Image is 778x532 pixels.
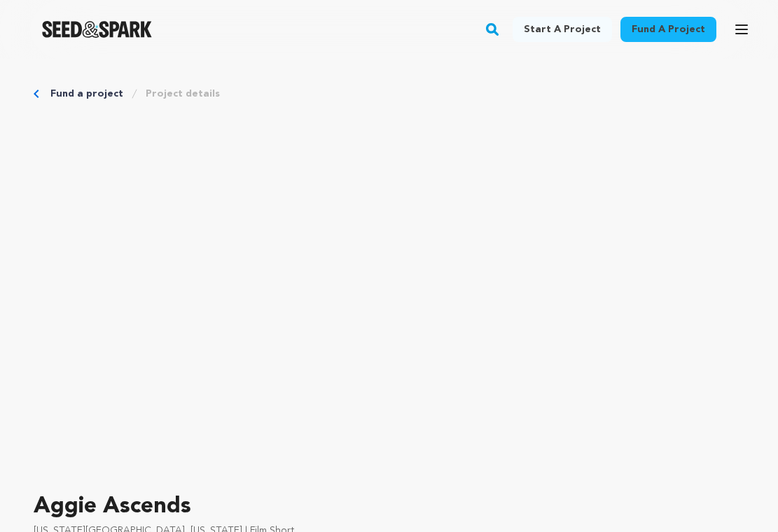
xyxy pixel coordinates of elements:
a: Seed&Spark Homepage [42,21,152,38]
div: Breadcrumb [34,87,744,101]
a: Fund a project [50,87,123,101]
a: Project details [146,87,220,101]
img: Seed&Spark Logo Dark Mode [42,21,152,38]
a: Start a project [513,17,612,42]
p: Aggie Ascends [34,490,744,524]
a: Fund a project [620,17,716,42]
